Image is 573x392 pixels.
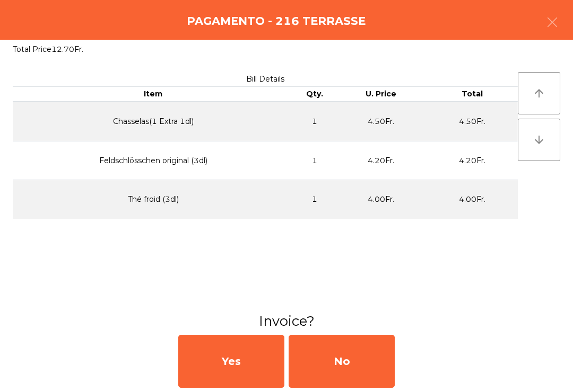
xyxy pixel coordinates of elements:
td: Thé froid (3dl) [13,180,293,219]
td: Feldschlösschen original (3dl) [13,141,293,180]
th: U. Price [335,87,427,102]
span: Bill Details [246,74,284,84]
span: (1 Extra 1dl) [149,117,194,126]
td: 4.50Fr. [335,102,427,141]
div: Yes [178,335,284,388]
td: 4.50Fr. [427,102,518,141]
div: No [289,335,395,388]
td: 4.00Fr. [427,180,518,219]
th: Qty. [293,87,335,102]
th: Total [427,87,518,102]
th: Item [13,87,293,102]
td: 4.20Fr. [427,141,518,180]
span: 12.70Fr. [51,44,83,54]
h3: Invoice? [8,311,565,331]
button: arrow_upward [518,72,560,114]
button: arrow_downward [518,119,560,161]
h4: Pagamento - 216 TERRASSE [187,13,366,29]
i: arrow_upward [533,87,545,100]
td: 4.00Fr. [335,180,427,219]
span: Total Price [13,44,51,54]
td: 4.20Fr. [335,141,427,180]
td: 1 [293,141,335,180]
td: 1 [293,180,335,219]
td: 1 [293,102,335,141]
td: Chasselas [13,102,293,141]
i: arrow_downward [533,133,545,146]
